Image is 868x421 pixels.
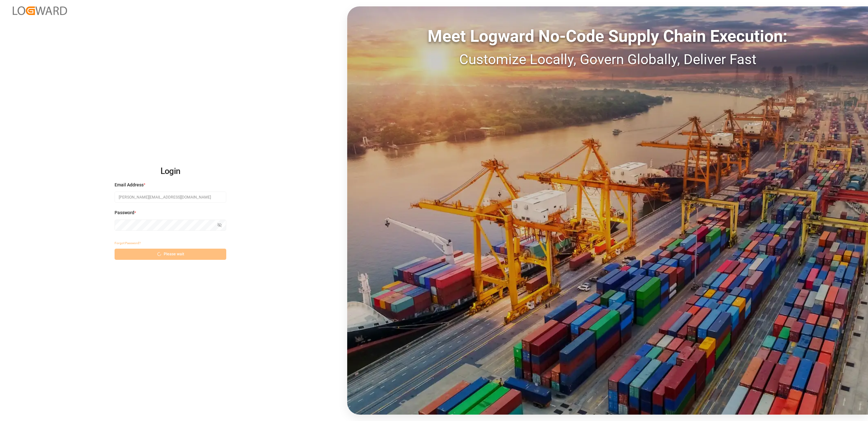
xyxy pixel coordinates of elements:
[115,192,226,203] input: Enter your email
[13,6,67,15] img: Logward_new_orange.png
[115,182,144,188] span: Email Address
[115,209,134,216] span: Password
[347,24,868,49] div: Meet Logward No-Code Supply Chain Execution:
[115,161,226,182] h2: Login
[347,49,868,70] div: Customize Locally, Govern Globally, Deliver Fast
